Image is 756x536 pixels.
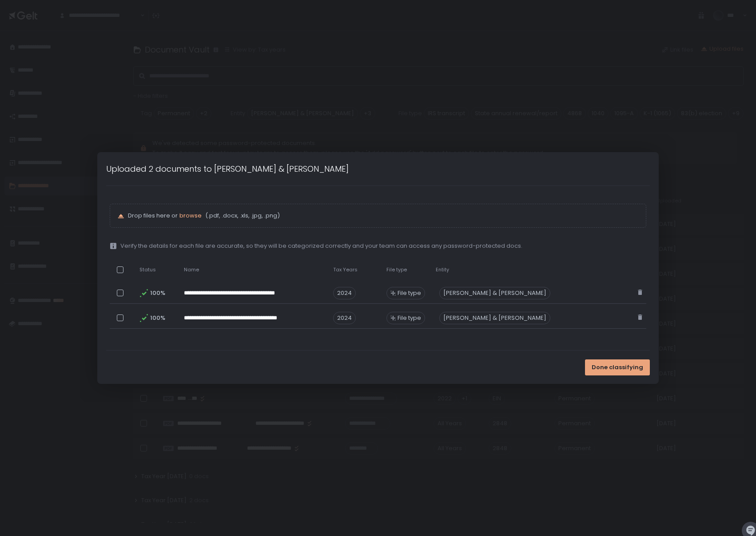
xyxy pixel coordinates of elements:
span: Done classifying [592,363,643,371]
span: 100% [150,314,164,322]
span: 2024 [333,287,356,299]
p: Drop files here or [128,212,639,220]
div: [PERSON_NAME] & [PERSON_NAME] [439,287,550,299]
span: File type [386,266,407,273]
h1: Uploaded 2 documents to [PERSON_NAME] & [PERSON_NAME] [106,163,349,175]
span: Entity [436,266,449,273]
span: File type [398,314,421,322]
span: 100% [150,289,164,297]
div: [PERSON_NAME] & [PERSON_NAME] [439,312,550,324]
span: (.pdf, .docx, .xls, .jpg, .png) [203,212,280,220]
span: Tax Years [333,266,358,273]
button: Done classifying [585,359,650,375]
span: Verify the details for each file are accurate, so they will be categorized correctly and your tea... [120,242,522,250]
span: 2024 [333,312,356,324]
span: Status [139,266,156,273]
span: File type [398,289,421,297]
button: browse [179,212,202,220]
span: Name [184,266,199,273]
span: browse [179,211,202,220]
